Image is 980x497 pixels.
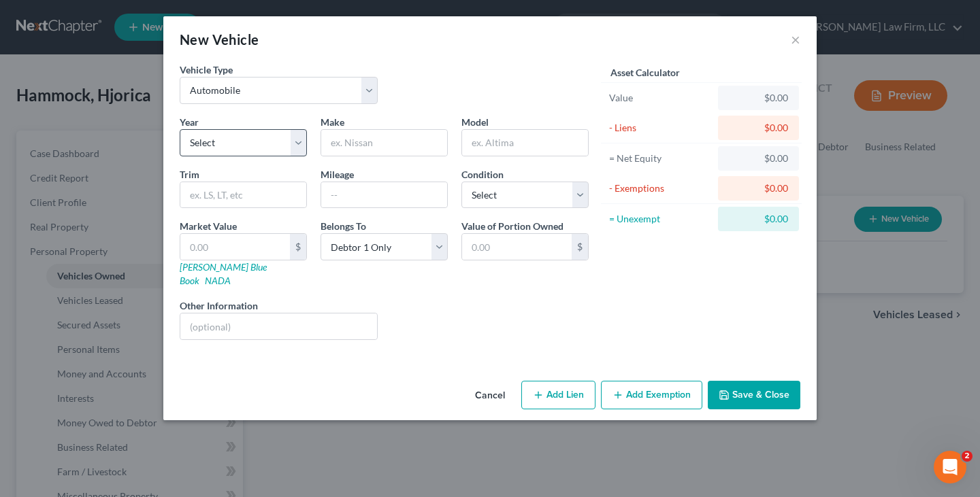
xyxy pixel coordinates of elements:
label: Mileage [321,167,354,182]
iframe: Intercom live chat [934,451,966,483]
label: Condition [461,167,504,182]
label: Asset Calculator [610,65,680,80]
label: Model [461,115,489,129]
div: New Vehicle [180,30,259,49]
input: 0.00 [180,234,290,260]
button: Add Exemption [601,381,702,409]
div: = Unexempt [609,212,712,226]
input: -- [321,182,447,208]
div: $ [572,234,588,260]
div: $0.00 [729,121,788,135]
button: Cancel [464,382,516,409]
input: ex. Altima [462,130,588,156]
label: Market Value [180,219,237,233]
a: NADA [205,275,231,286]
div: $0.00 [729,182,788,195]
a: [PERSON_NAME] Blue Book [180,261,267,286]
div: $ [290,234,306,260]
div: - Exemptions [609,182,712,195]
label: Trim [180,167,199,182]
label: Year [180,115,199,129]
button: Save & Close [708,381,800,409]
div: = Net Equity [609,152,712,165]
div: $0.00 [729,152,788,165]
label: Vehicle Type [180,63,233,77]
span: Make [321,116,344,128]
div: Value [609,91,712,105]
button: × [791,31,800,48]
span: Belongs To [321,220,366,232]
button: Add Lien [521,381,595,409]
label: Value of Portion Owned [461,219,563,233]
label: Other Information [180,298,258,313]
input: ex. Nissan [321,130,447,156]
input: 0.00 [462,234,572,260]
input: ex. LS, LT, etc [180,182,306,208]
div: $0.00 [729,91,788,105]
span: 2 [962,451,973,462]
input: (optional) [180,313,377,339]
div: $0.00 [729,212,788,226]
div: - Liens [609,121,712,135]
